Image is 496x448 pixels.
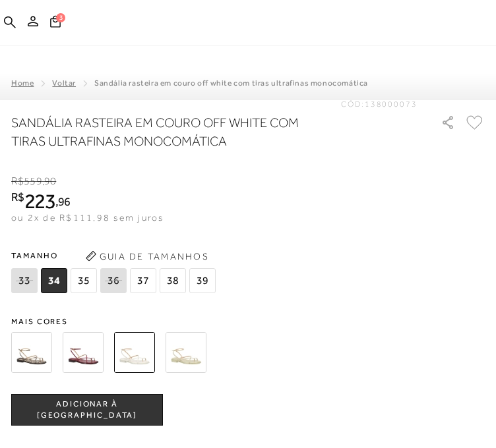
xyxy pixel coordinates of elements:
span: 33 [11,268,38,293]
span: SANDÁLIA RASTEIRA EM COURO OFF WHITE COM TIRAS ULTRAFINAS MONOCOMÁTICA [94,78,368,88]
span: 34 [41,268,67,293]
span: 223 [24,189,55,213]
img: SANDÁLIA RASTEIRA EM COURO MARSALA COM TIRAS ULTRAFINAS MONOCOMÁTICA [63,332,104,373]
span: 559 [24,175,42,187]
span: ou 2x de R$111,98 sem juros [11,212,164,223]
img: SANDÁLIA RASTEIRA EM COBRA BEGE COM TIRAS ULTRAFINAS MONOCOMÁTICA [11,332,52,373]
span: 3 [56,13,65,22]
span: 37 [130,268,156,293]
span: 90 [44,175,56,187]
button: Guia de Tamanhos [81,246,213,267]
div: CÓD: [341,100,418,108]
i: , [55,196,71,208]
span: 36 [100,268,127,293]
a: Voltar [52,78,76,88]
img: SANDÁLIA RASTEIRA EM COURO VERDE ALOE VERA COM TIRAS ULTRAFINAS MONOCOMÁTICA [166,332,206,373]
span: ADICIONAR À [GEOGRAPHIC_DATA] [12,399,162,422]
button: ADICIONAR À [GEOGRAPHIC_DATA] [11,394,163,426]
span: 38 [160,268,186,293]
h1: SANDÁLIA RASTEIRA EM COURO OFF WHITE COM TIRAS ULTRAFINAS MONOCOMÁTICA [11,113,308,150]
button: 3 [46,14,65,32]
span: Tamanho [11,246,219,266]
span: 35 [71,268,97,293]
span: 96 [58,194,71,208]
i: , [42,175,57,187]
i: R$ [11,191,24,203]
a: Home [11,78,34,88]
img: SANDÁLIA RASTEIRA EM COURO OFF WHITE COM TIRAS ULTRAFINAS MONOCOMÁTICA [114,332,155,373]
span: 138000073 [365,99,418,109]
span: 39 [189,268,216,293]
i: R$ [11,175,24,187]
